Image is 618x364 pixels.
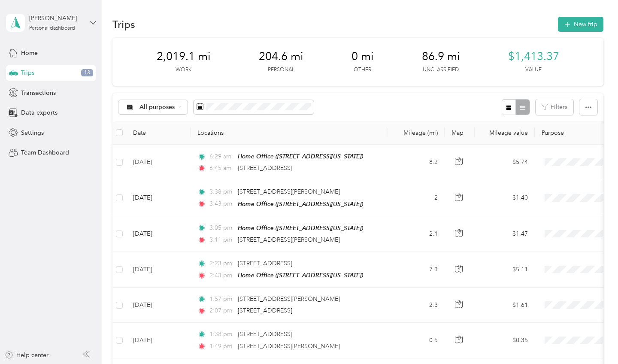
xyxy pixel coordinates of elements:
h1: Trips [112,20,135,29]
span: 2,019.1 mi [157,50,211,64]
span: 3:11 pm [209,235,234,245]
td: $1.47 [475,216,535,252]
p: Unclassified [423,66,459,74]
span: [STREET_ADDRESS] [238,331,292,338]
span: [STREET_ADDRESS] [238,260,292,267]
span: Transactions [21,88,56,97]
td: [DATE] [126,145,191,180]
p: Work [176,66,191,74]
span: 204.6 mi [259,50,303,64]
span: Home [21,49,38,58]
td: $1.61 [475,288,535,323]
span: Home Office ([STREET_ADDRESS][US_STATE]) [238,153,363,160]
span: 2:43 pm [209,271,234,280]
p: Other [354,66,371,74]
button: New trip [558,17,603,32]
span: All purposes [139,104,175,110]
span: [STREET_ADDRESS] [238,164,292,172]
span: 1:38 pm [209,330,234,339]
span: [STREET_ADDRESS][PERSON_NAME] [238,188,340,195]
span: $1,413.37 [508,50,559,64]
th: Mileage (mi) [388,121,445,145]
td: $5.74 [475,145,535,180]
span: 0 mi [351,50,374,64]
td: 8.2 [388,145,445,180]
span: 2:23 pm [209,259,234,268]
th: Date [126,121,191,145]
td: $5.11 [475,252,535,288]
span: Home Office ([STREET_ADDRESS][US_STATE]) [238,224,363,231]
span: 3:05 pm [209,223,234,233]
span: Data exports [21,108,58,117]
td: 7.3 [388,252,445,288]
span: 3:43 pm [209,199,234,209]
th: Mileage value [475,121,535,145]
td: [DATE] [126,323,191,358]
td: [DATE] [126,216,191,252]
span: Team Dashboard [21,148,69,157]
span: [STREET_ADDRESS][PERSON_NAME] [238,236,340,243]
span: [STREET_ADDRESS] [238,307,292,314]
span: 2:07 pm [209,306,234,315]
td: 2.1 [388,216,445,252]
span: [STREET_ADDRESS][PERSON_NAME] [238,295,340,303]
span: 86.9 mi [422,50,460,64]
span: Home Office ([STREET_ADDRESS][US_STATE]) [238,200,363,207]
span: 6:29 am [209,152,234,161]
td: $1.40 [475,180,535,216]
span: Home Office ([STREET_ADDRESS][US_STATE]) [238,272,363,279]
div: Personal dashboard [29,26,75,31]
span: 13 [81,69,93,77]
span: 3:38 pm [209,187,234,197]
span: 1:49 pm [209,342,234,351]
iframe: Everlance-gr Chat Button Frame [570,316,618,364]
span: Trips [21,68,34,77]
th: Map [445,121,475,145]
div: [PERSON_NAME] [29,14,83,23]
td: [DATE] [126,252,191,288]
p: Value [525,66,542,74]
span: [STREET_ADDRESS][PERSON_NAME] [238,343,340,350]
td: 0.5 [388,323,445,358]
td: 2 [388,180,445,216]
td: 2.3 [388,288,445,323]
p: Personal [268,66,294,74]
td: $0.35 [475,323,535,358]
span: 6:45 am [209,164,234,173]
button: Filters [536,99,573,115]
td: [DATE] [126,180,191,216]
td: [DATE] [126,288,191,323]
span: 1:57 pm [209,294,234,304]
th: Locations [191,121,388,145]
span: Settings [21,128,44,137]
button: Help center [5,351,48,360]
